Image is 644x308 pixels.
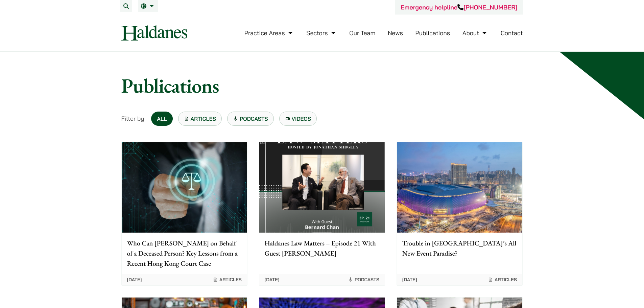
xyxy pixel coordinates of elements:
[259,142,385,286] a: Haldanes Law Matters – Episode 21 With Guest [PERSON_NAME] [DATE] Podcasts
[121,73,523,98] h1: Publications
[415,29,450,37] a: Publications
[397,142,523,286] a: Trouble in [GEOGRAPHIC_DATA]’s All New Event Paradise? [DATE] Articles
[244,29,294,37] a: Practice Areas
[265,238,379,258] p: Haldanes Law Matters – Episode 21 With Guest [PERSON_NAME]
[213,277,242,283] span: Articles
[227,112,274,126] a: Podcasts
[306,29,337,37] a: Sectors
[127,238,242,268] p: Who Can [PERSON_NAME] on Behalf of a Deceased Person? Key Lessons from a Recent Hong Kong Court Case
[141,3,156,9] a: EN
[348,277,379,283] span: Podcasts
[462,29,488,37] a: About
[401,3,517,11] a: Emergency helpline[PHONE_NUMBER]
[121,142,247,286] a: Who Can [PERSON_NAME] on Behalf of a Deceased Person? Key Lessons from a Recent Hong Kong Court C...
[127,277,142,283] time: [DATE]
[121,25,187,41] img: Logo of Haldanes
[501,29,523,37] a: Contact
[279,112,317,126] a: Videos
[178,112,222,126] a: Articles
[349,29,375,37] a: Our Team
[402,238,517,258] p: Trouble in [GEOGRAPHIC_DATA]’s All New Event Paradise?
[402,277,417,283] time: [DATE]
[151,112,172,126] a: All
[265,277,280,283] time: [DATE]
[121,114,144,123] span: Filter by
[388,29,403,37] a: News
[488,277,517,283] span: Articles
